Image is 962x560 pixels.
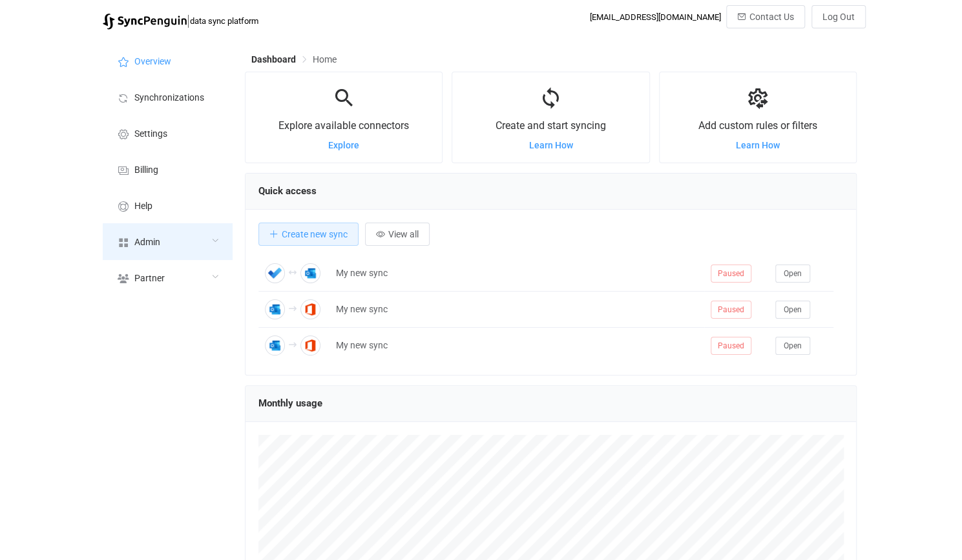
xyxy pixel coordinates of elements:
[103,151,232,187] a: Billing
[134,57,171,67] span: Overview
[258,223,359,246] button: Create new sync
[300,335,320,355] img: Office 365 Calendar Meetings
[784,269,802,278] span: Open
[328,140,359,150] a: Explore
[590,12,721,22] div: [EMAIL_ADDRESS][DOMAIN_NAME]
[736,140,780,150] a: Learn How
[329,338,704,353] div: My new sync
[784,341,802,350] span: Open
[784,305,802,314] span: Open
[265,299,285,319] img: Outlook Calendar Meetings
[187,12,190,30] span: |
[134,93,204,103] span: Synchronizations
[258,397,322,409] span: Monthly usage
[300,299,320,319] img: Office 365 Calendar Meetings
[258,185,317,197] span: Quick access
[775,304,810,314] a: Open
[103,43,232,79] a: Overview
[529,140,573,150] a: Learn How
[811,5,866,28] button: Log Out
[190,16,258,26] span: data sync platform
[103,79,232,115] a: Synchronizations
[775,265,810,283] button: Open
[300,263,320,283] img: Outlook Calendar Meetings
[103,187,232,223] a: Help
[134,274,165,284] span: Partner
[134,165,158,175] span: Billing
[265,335,285,355] img: Outlook Calendar Meetings
[775,340,810,350] a: Open
[265,263,285,283] img: Outlook To Do Tasks
[822,12,855,22] span: Log Out
[329,266,704,281] div: My new sync
[103,14,187,30] img: syncpenguin.svg
[749,12,794,22] span: Contact Us
[775,268,810,278] a: Open
[711,337,751,355] span: Paused
[134,201,152,212] span: Help
[775,301,810,319] button: Open
[726,5,805,28] button: Contact Us
[251,55,337,64] div: Breadcrumb
[329,302,704,317] div: My new sync
[698,119,817,132] span: Add custom rules or filters
[278,119,409,132] span: Explore available connectors
[496,119,606,132] span: Create and start syncing
[134,237,160,248] span: Admin
[134,129,167,139] span: Settings
[388,229,419,239] span: View all
[251,54,296,65] span: Dashboard
[282,229,348,239] span: Create new sync
[103,115,232,151] a: Settings
[711,301,751,319] span: Paused
[365,223,430,246] button: View all
[313,54,337,65] span: Home
[711,265,751,283] span: Paused
[103,12,258,30] a: |data sync platform
[775,337,810,355] button: Open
